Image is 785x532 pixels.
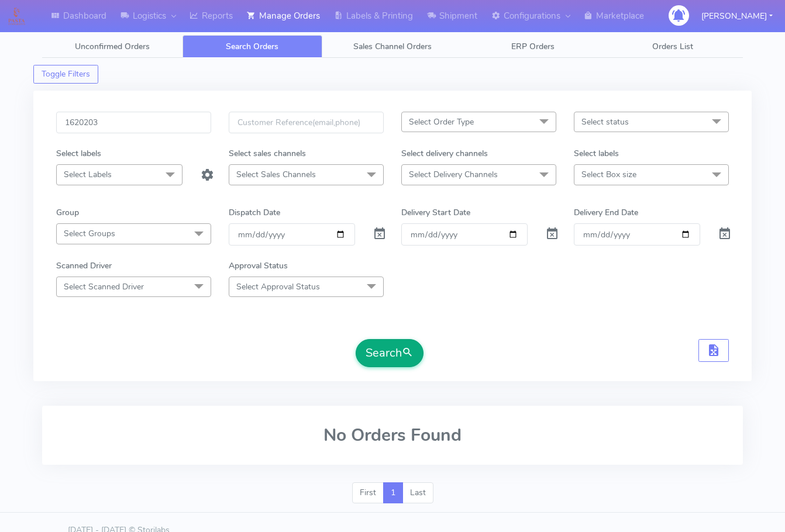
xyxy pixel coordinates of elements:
label: Group [56,206,79,219]
label: Dispatch Date [229,206,280,219]
input: Order Id [56,112,211,133]
label: Scanned Driver [56,260,112,272]
span: Select Scanned Driver [64,281,144,292]
label: Select labels [574,147,619,160]
label: Select delivery channels [401,147,488,160]
label: Delivery End Date [574,206,638,219]
span: ERP Orders [511,41,555,52]
button: [PERSON_NAME] [693,4,781,28]
ul: Tabs [42,35,743,58]
span: Search Orders [226,41,278,52]
button: Search [356,339,424,367]
a: 1 [383,482,403,503]
span: Select Approval Status [236,281,320,292]
span: Select Delivery Channels [409,169,498,180]
span: Select status [581,116,629,127]
label: Approval Status [229,260,288,272]
span: Select Order Type [409,116,474,127]
button: Toggle Filters [33,65,98,84]
span: Orders List [652,41,693,52]
span: Sales Channel Orders [353,41,432,52]
label: Delivery Start Date [401,206,470,219]
input: Customer Reference(email,phone) [229,112,384,133]
span: Select Groups [64,228,115,239]
span: Select Labels [64,169,112,180]
span: Unconfirmed Orders [75,41,150,52]
span: Select Box size [581,169,636,180]
label: Select labels [56,147,101,160]
span: Select Sales Channels [236,169,316,180]
h2: No Orders Found [56,426,729,445]
label: Select sales channels [229,147,306,160]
